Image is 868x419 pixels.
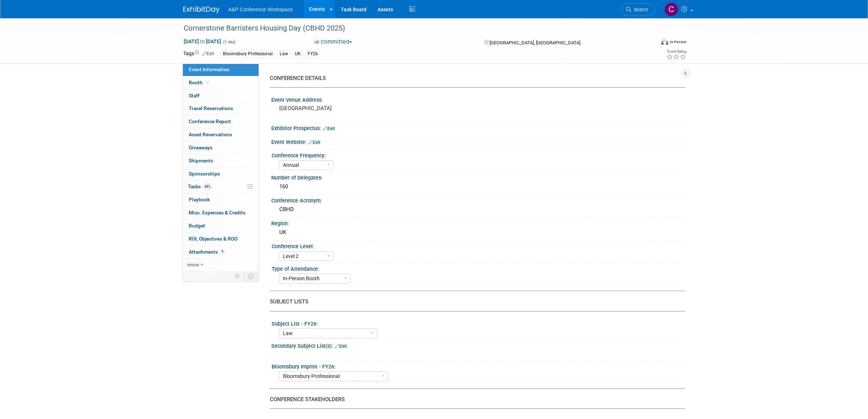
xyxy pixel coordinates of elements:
div: Secondary Subject List(s): [271,341,685,350]
div: Bloomsbury Professional [221,50,275,58]
span: Event Information [189,67,229,72]
i: Booth reservation complete [206,80,209,84]
span: more [187,262,199,267]
div: CBHD [277,204,680,215]
div: Exhibitor Prospectus: [271,123,685,132]
span: 44% [203,184,212,189]
span: Travel Reservations [189,105,233,111]
div: Number of Delegates: [271,172,685,181]
span: (1 day) [223,40,236,44]
div: SUBJECT LISTS [270,298,680,306]
a: Budget [183,219,259,232]
div: Conference Frequency: [272,150,682,159]
a: ROI, Objectives & ROO [183,233,259,245]
a: Search [621,3,655,16]
span: 9 [220,249,225,254]
div: Cornerstone Barristers Housing Day (CBHD 2025) [181,22,644,35]
div: UK [293,50,303,58]
span: Playbook [189,197,210,202]
div: 160 [277,181,680,192]
a: Tasks44% [183,180,259,193]
a: Event Information [183,63,259,76]
td: Tags [183,50,214,58]
div: CONFERENCE DETAILS [270,74,680,82]
span: Giveaways [189,145,212,150]
div: UK [277,227,680,238]
span: to [199,39,206,44]
span: Search [631,7,648,12]
div: CONFERENCE STAKEHOLDERS [270,396,680,403]
div: FY26 [305,50,320,58]
div: Subject List - FY26: [272,318,682,327]
div: Law [277,50,290,58]
pre: [GEOGRAPHIC_DATA] [279,105,436,112]
a: more [183,258,259,271]
a: Attachments9 [183,246,259,258]
span: Budget [189,223,205,229]
div: Bloomsbury Imprint - FY26: [272,361,682,370]
div: Event Venue Address: [271,94,685,104]
button: Committed [312,38,355,46]
a: Edit [335,344,347,349]
div: Event Format [612,38,687,49]
span: Staff [189,93,200,98]
span: Asset Reservations [189,132,232,137]
div: Event Website: [271,137,685,146]
a: Playbook [183,193,259,206]
a: Conference Report [183,115,259,128]
td: Personalize Event Tab Strip [231,271,244,281]
a: Edit [202,51,214,56]
a: Misc. Expenses & Credits [183,206,259,219]
td: Toggle Event Tabs [244,271,259,281]
span: ROI, Objectives & ROO [189,236,237,242]
div: Type of Attendance: [272,263,682,273]
div: Region: [271,218,685,227]
span: Attachments [189,249,225,255]
a: Asset Reservations [183,128,259,141]
span: Sponsorships [189,171,220,177]
a: Edit [323,126,335,131]
a: Booth [183,76,259,89]
a: Shipments [183,154,259,167]
span: A&P Conference Workspace [228,7,293,12]
img: Format-Inperson.png [661,39,668,45]
img: Christine Ritchlin [664,3,678,16]
a: Staff [183,89,259,102]
a: Travel Reservations [183,102,259,115]
span: Misc. Expenses & Credits [189,210,245,215]
span: [DATE] [DATE] [183,38,221,45]
a: Giveaways [183,141,259,154]
div: In-Person [669,39,687,45]
span: Conference Report [189,118,231,124]
img: ExhibitDay [183,6,220,13]
span: Tasks [188,184,212,189]
span: Booth [189,80,211,85]
a: Edit [308,140,320,145]
div: Conference Acronym: [271,195,685,204]
a: Sponsorships [183,168,259,180]
span: Shipments [189,158,213,164]
span: [GEOGRAPHIC_DATA], [GEOGRAPHIC_DATA] [489,40,580,45]
div: Event Rating [667,50,686,53]
div: Conference Level: [272,241,682,250]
